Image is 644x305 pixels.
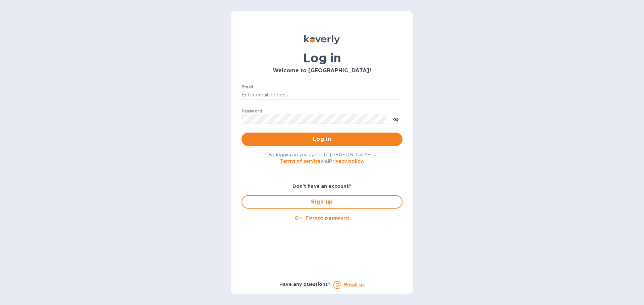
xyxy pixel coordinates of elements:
[304,35,340,44] img: Koverly
[279,282,331,287] b: Have any questions?
[344,282,365,287] a: Email us
[329,158,363,164] a: Privacy policy
[241,85,253,89] label: Email
[241,195,402,209] button: Sign up
[247,135,397,143] span: Log in
[241,51,402,65] h1: Log in
[241,90,402,100] input: Enter email address
[268,152,376,164] span: By logging in you agree to [PERSON_NAME]'s and .
[241,133,402,146] button: Log in
[241,68,402,74] h3: Welcome to [GEOGRAPHIC_DATA]!
[280,158,321,164] a: Terms of service
[306,215,349,221] u: Forgot password
[248,198,396,206] span: Sign up
[241,109,262,113] label: Password
[389,112,402,126] button: toggle password visibility
[292,183,352,189] b: Don't have an account?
